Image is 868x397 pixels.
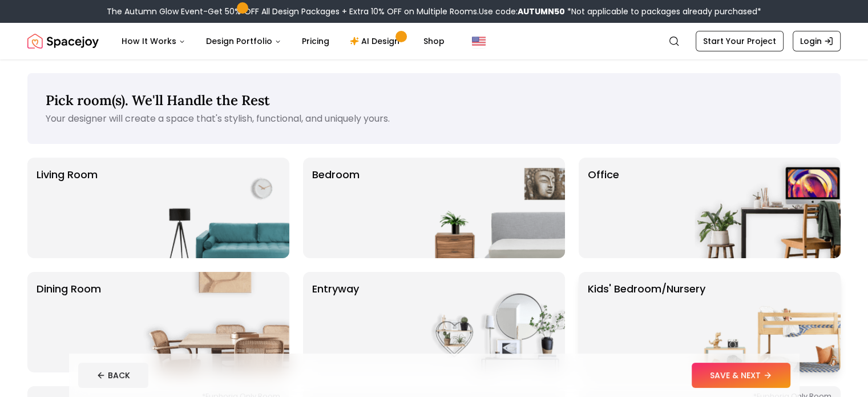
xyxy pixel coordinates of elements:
a: Spacejoy [27,30,99,53]
img: Office [695,158,841,258]
span: Pick room(s). We'll Handle the Rest [46,91,270,109]
img: entryway [419,272,565,372]
p: Kids' Bedroom/Nursery [588,281,705,363]
a: Shop [414,30,454,53]
img: Living Room [143,158,289,258]
img: Spacejoy Logo [27,30,99,53]
a: Pricing [293,30,338,53]
span: Use code: [479,6,565,17]
p: Bedroom [312,167,360,249]
a: Start Your Project [696,31,784,51]
button: BACK [78,363,148,388]
p: Your designer will create a space that's stylish, functional, and uniquely yours. [46,112,822,126]
div: The Autumn Glow Event-Get 50% OFF All Design Packages + Extra 10% OFF on Multiple Rooms. [107,6,761,17]
p: entryway [312,281,359,363]
p: Living Room [37,167,98,249]
p: Dining Room [37,281,101,363]
a: AI Design [341,30,412,53]
nav: Main [112,30,454,53]
button: SAVE & NEXT [692,363,790,388]
button: Design Portfolio [197,30,290,53]
img: Bedroom [419,158,565,258]
button: How It Works [112,30,195,53]
b: AUTUMN50 [518,6,565,17]
img: Dining Room [143,272,289,372]
img: United States [472,34,486,48]
a: Login [793,31,841,51]
nav: Global [27,23,841,59]
p: Office [588,167,619,249]
img: Kids' Bedroom/Nursery [695,272,841,372]
span: *Not applicable to packages already purchased* [565,6,761,17]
